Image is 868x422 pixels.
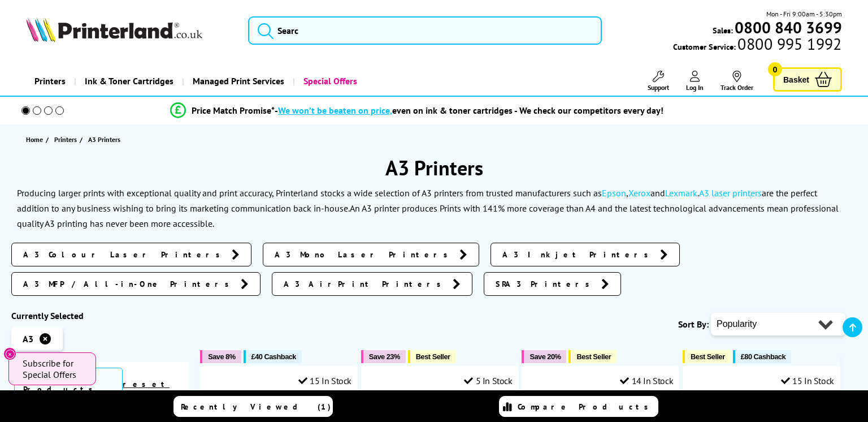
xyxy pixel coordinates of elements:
a: Log In [686,71,704,92]
button: £40 Cashback [244,350,302,363]
button: £80 Cashback [733,350,791,363]
a: Epson [602,187,626,199]
span: A3 Printers [88,135,120,144]
span: Printers [54,134,77,145]
span: SRA3 Printers [496,278,596,290]
a: A3 Mono Laser Printers [263,243,479,266]
div: 14 In Stock [620,375,673,386]
span: A3 Inkjet Printers [502,249,654,260]
a: A3 Colour Laser Printers [11,243,251,266]
input: Searc [248,16,602,45]
span: Customer Service: [673,38,841,52]
a: Track Order [721,71,753,92]
span: Save 20% [530,352,561,361]
a: reset filters [123,379,175,401]
a: Printers [54,134,80,145]
span: Recently Viewed (1) [181,402,331,412]
a: A3 MFP / All-in-One Printers [11,272,261,296]
a: SRA3 Printers [484,272,621,296]
p: An A3 printer produces Prints with 141% more coverage than A4 and the latest technological advanc... [17,203,839,229]
span: £40 Cashback [251,352,296,361]
span: Mon - Fri 9:00am - 5:30pm [766,8,842,19]
a: Lexmark [665,187,697,199]
span: £80 Cashback [741,352,785,361]
a: Ink & Toner Cartridges [74,67,182,96]
span: A3 AirPrint Printers [284,278,447,290]
span: 0800 995 1992 [736,38,841,49]
a: Compare Products [499,396,658,417]
span: Save 23% [369,352,400,361]
a: Recently Viewed (1) [173,396,333,417]
b: 0800 840 3699 [735,17,842,38]
span: A3 MFP / All-in-One Printers [23,278,235,290]
span: Best Seller [576,352,611,361]
span: We won’t be beaten on price, [278,105,392,116]
span: Subscribe for Special Offers [23,358,85,380]
span: Compare Products [518,402,654,412]
button: Save 8% [200,350,241,363]
div: Currently Selected [11,310,189,321]
a: Home [26,134,46,145]
li: modal_Promise [6,101,828,120]
a: Printerland Logo [26,17,234,44]
span: Best Seller [416,352,450,361]
a: 0800 840 3699 [733,22,842,33]
div: 5 In Stock [464,375,513,386]
a: Special Offers [293,67,366,96]
div: 15 In Stock [781,375,834,386]
span: Sales: [713,25,733,36]
a: Basket 0 [773,67,842,92]
button: Save 23% [361,350,406,363]
img: Printerland Logo [26,17,202,42]
span: Log In [686,83,704,92]
span: Basket [783,72,809,87]
a: Xerox [628,187,650,199]
a: Printers [26,67,74,96]
span: A3 [23,333,33,345]
button: Close [3,347,16,360]
a: Support [648,71,669,92]
span: Price Match Promise* [192,105,275,116]
span: 172 Products Found [14,368,123,411]
span: Save 8% [208,352,235,361]
a: A3 Inkjet Printers [491,243,680,266]
span: Best Seller [691,352,725,361]
div: - even on ink & toner cartridges - We check our competitors every day! [275,105,663,116]
button: Best Seller [568,350,617,363]
span: Ink & Toner Cartridges [85,67,173,96]
span: A3 Colour Laser Printers [23,249,226,260]
p: Producing larger prints with exceptional quality and print accuracy, Printerland stocks a wide se... [17,187,817,214]
span: Support [648,83,669,92]
div: 15 In Stock [298,375,351,386]
a: A3 AirPrint Printers [272,272,472,296]
button: Best Seller [683,350,731,363]
span: A3 Mono Laser Printers [275,249,454,260]
span: 0 [768,62,782,76]
button: Best Seller [408,350,456,363]
a: Managed Print Services [182,67,293,96]
span: Sort By: [678,318,709,330]
h1: A3 Printers [11,154,857,181]
button: Save 20% [522,350,566,363]
a: A3 laser printers [699,187,762,199]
